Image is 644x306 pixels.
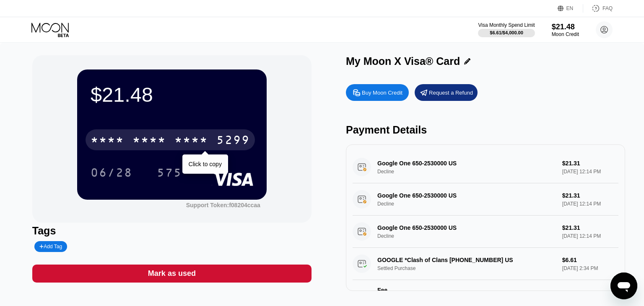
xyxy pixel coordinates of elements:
[32,265,312,283] div: Mark as used
[558,4,583,13] div: EN
[186,202,260,208] div: Support Token: f08204ccaa
[552,23,579,37] div: $21.48Moon Credit
[91,167,132,180] div: 06/28
[189,161,222,167] div: Click to copy
[346,124,625,136] div: Payment Details
[377,287,436,293] div: Fee
[151,162,188,183] div: 575
[346,84,409,101] div: Buy Moon Credit
[362,89,402,96] div: Buy Moon Credit
[566,5,574,11] div: EN
[478,22,535,37] div: Visa Monthly Spend Limit$6.61/$4,000.00
[84,162,139,183] div: 06/28
[552,31,579,37] div: Moon Credit
[39,244,62,249] div: Add Tag
[91,83,253,106] div: $21.48
[602,5,613,11] div: FAQ
[552,23,579,31] div: $21.48
[346,55,460,67] div: My Moon X Visa® Card
[490,30,523,35] div: $6.61 / $4,000.00
[610,273,637,299] iframe: Button to launch messaging window
[34,241,67,252] div: Add Tag
[186,202,260,208] div: Support Token:f08204ccaa
[429,89,473,96] div: Request a Refund
[583,4,613,13] div: FAQ
[148,269,196,278] div: Mark as used
[216,134,250,148] div: 5299
[478,22,535,28] div: Visa Monthly Spend Limit
[157,167,182,180] div: 575
[415,84,478,101] div: Request a Refund
[32,225,312,237] div: Tags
